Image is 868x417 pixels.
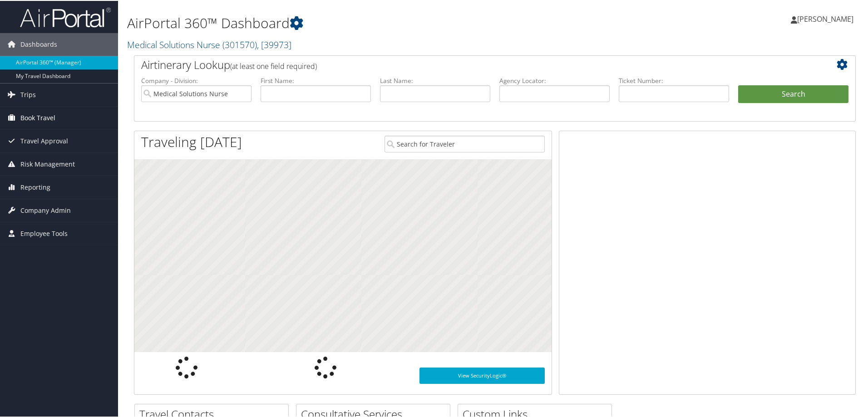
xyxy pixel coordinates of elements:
[20,6,111,27] img: airportal-logo.png
[20,32,57,55] span: Dashboards
[222,38,257,50] span: ( 301570 )
[385,135,545,152] input: Search for Traveler
[141,56,789,72] h2: Airtinerary Lookup
[127,38,291,50] a: Medical Solutions Nurse
[261,75,371,84] label: First Name:
[20,152,75,175] span: Risk Management
[499,75,610,84] label: Agency Locator:
[141,132,242,151] h1: Traveling [DATE]
[257,38,291,50] span: , [ 39973 ]
[619,75,729,84] label: Ticket Number:
[127,13,617,32] h1: AirPortal 360™ Dashboard
[380,75,490,84] label: Last Name:
[20,198,71,221] span: Company Admin
[141,75,252,84] label: Company - Division:
[419,367,545,383] a: View SecurityLogic®
[797,13,853,23] span: [PERSON_NAME]
[738,84,848,103] button: Search
[791,5,863,32] a: [PERSON_NAME]
[20,83,36,105] span: Trips
[20,221,68,244] span: Employee Tools
[20,106,55,128] span: Book Travel
[230,60,317,70] span: (at least one field required)
[20,175,50,198] span: Reporting
[20,129,68,152] span: Travel Approval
